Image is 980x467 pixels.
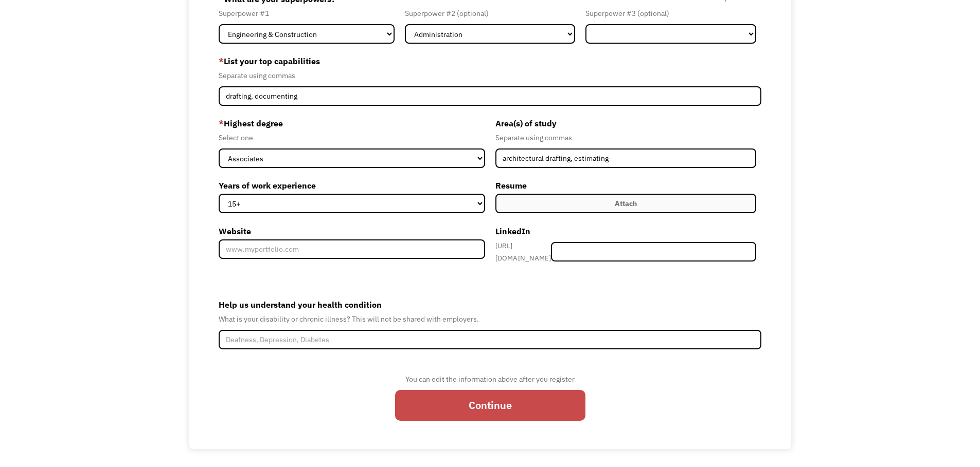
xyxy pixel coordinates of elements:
div: Superpower #2 (optional) [405,7,576,20]
label: List your top capabilities [219,53,762,69]
label: Resume [495,177,757,194]
div: [URL][DOMAIN_NAME] [495,239,551,264]
div: Attach [615,197,637,210]
div: Select one [219,132,485,144]
div: Superpower #3 (optional) [585,7,756,20]
input: Deafness, Depression, Diabetes [219,330,762,349]
div: Superpower #1 [219,7,395,20]
label: Attach [495,194,757,213]
div: Separate using commas [219,69,762,82]
div: You can edit the information above after you register [395,373,585,385]
label: Area(s) of study [495,115,757,132]
input: Videography, photography, accounting [219,86,762,106]
label: Website [219,223,485,239]
label: Highest degree [219,115,485,132]
label: Years of work experience [219,177,485,194]
div: Separate using commas [495,132,757,144]
label: Help us understand your health condition [219,296,762,313]
input: Continue [395,390,585,421]
label: LinkedIn [495,223,757,239]
input: www.myportfolio.com [219,239,485,259]
input: Anthropology, Education [495,148,757,168]
div: What is your disability or chronic illness? This will not be shared with employers. [219,313,762,325]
